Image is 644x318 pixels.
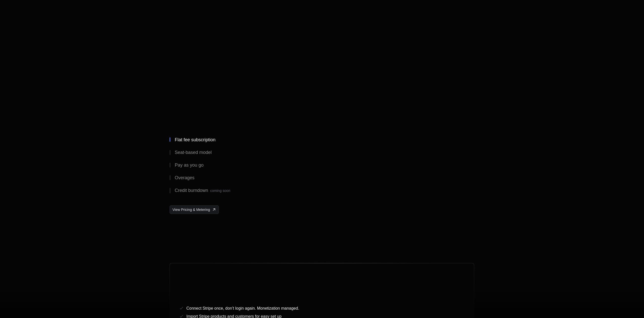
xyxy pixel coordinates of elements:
button: Seat-based model [170,146,276,159]
div: Credit burndown [175,188,230,193]
button: Pay as you go [170,159,276,171]
span: Connect Stripe once, don’t login again. Monetization managed. [186,306,299,310]
div: Flat fee subscription [175,137,215,142]
div: Pay as you go [175,163,203,167]
div: Seat-based model [175,150,212,155]
button: Credit burndowncoming soon [170,184,276,197]
button: Overages [170,171,276,184]
div: Overages [175,175,194,180]
button: Flat fee subscription [170,133,276,146]
a: [object Object],[object Object] [170,205,219,214]
span: coming soon [210,189,230,193]
span: View Pricing & Metering [172,207,210,212]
